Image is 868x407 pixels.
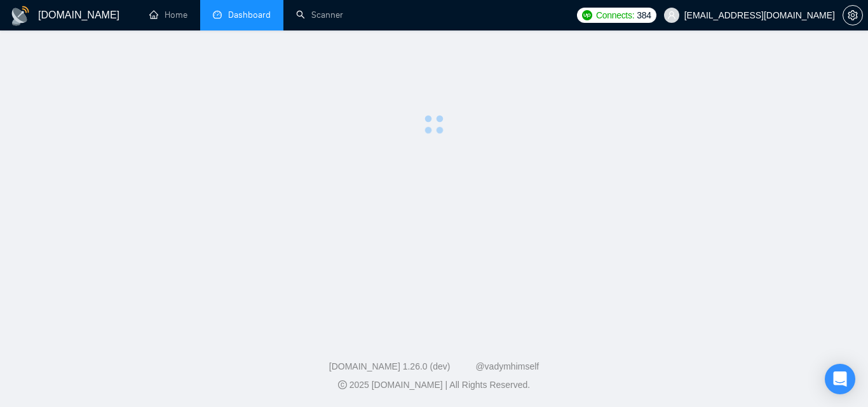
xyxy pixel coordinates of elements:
[825,364,855,394] div: Open Intercom Messenger
[228,10,271,20] span: Dashboard
[329,361,451,371] a: [DOMAIN_NAME] 1.26.0 (dev)
[10,6,31,26] img: logo
[843,10,863,20] a: setting
[843,10,862,20] span: setting
[637,8,651,22] span: 384
[213,10,222,19] span: dashboard
[149,10,187,20] a: homeHome
[296,10,343,20] a: searchScanner
[843,5,863,25] button: setting
[596,8,634,22] span: Connects:
[667,11,676,20] span: user
[582,10,592,20] img: upwork-logo.png
[475,361,539,371] a: @vadymhimself
[338,380,347,389] span: copyright
[10,378,858,392] div: 2025 [DOMAIN_NAME] | All Rights Reserved.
